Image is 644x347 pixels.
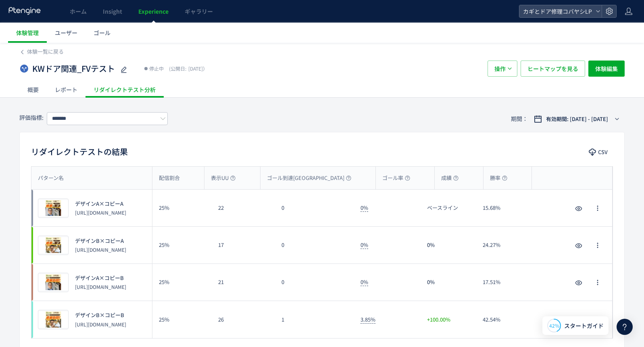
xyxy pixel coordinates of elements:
[427,204,458,212] span: ベースライン
[167,65,208,72] span: [DATE]）
[564,322,604,330] span: スタートガイド
[19,113,44,121] span: 評価指標:
[185,7,213,15] span: ギャラリー
[549,322,559,329] span: 42%
[70,7,87,15] span: ホーム
[32,63,115,75] span: KWドア関連_FVテスト
[38,273,68,292] img: 3e3a518f40b5bf0cc294e3c7f243f8291755650181427.jpeg
[275,301,354,338] div: 1
[103,7,122,15] span: Insight
[476,264,532,301] div: 17.51%
[361,278,368,286] span: 0%
[75,311,124,319] span: デザインB×コピーB
[588,61,625,77] button: 体験編集
[138,7,169,15] span: Experience
[382,174,410,182] span: ゴール率
[85,82,164,98] div: リダイレクトテスト分析
[152,227,212,263] div: 25%
[169,65,186,72] span: (公開日:
[441,174,459,182] span: 成績
[427,241,435,249] span: 0%
[585,146,613,159] button: CSV
[212,264,275,301] div: 21
[75,321,126,328] p: https://kagidoakobayashi.com/lp/cp/door-d/
[275,264,354,301] div: 0
[595,61,618,77] span: 体験編集
[529,113,625,125] button: 有効期間: [DATE] - [DATE]
[47,82,85,98] div: レポート
[521,5,592,17] span: カギとドア修理コバヤシLP
[476,227,532,263] div: 24.27%
[75,283,126,290] p: https://kagidoakobayashi.com/lp/cp/door-c/
[16,29,39,37] span: 体験管理
[27,48,64,55] span: 体験一覧に戻る
[361,204,368,212] span: 0%
[152,264,212,301] div: 25%
[38,310,68,329] img: 551c0f22f0293094b8aeb9a5bce98ab71755650181428.jpeg
[75,274,124,282] span: デザインA×コピーB
[55,29,77,37] span: ユーザー
[488,61,517,77] button: 操作
[361,316,375,324] span: 3.85%
[476,190,532,226] div: 15.68%
[75,237,124,245] span: デザインB×コピーA
[546,115,608,123] span: 有効期間: [DATE] - [DATE]
[212,301,275,338] div: 26
[598,146,608,159] span: CSV
[494,61,506,77] span: 操作
[19,82,47,98] div: 概要
[527,61,578,77] span: ヒートマップを見る
[521,61,585,77] button: ヒートマップを見る
[38,174,64,182] span: パターン名
[75,209,126,216] p: https://kagidoakobayashi.com/lp/cp/door-a/
[159,174,180,182] span: 配信割合
[476,301,532,338] div: 42.54%
[490,174,507,182] span: 勝率
[75,200,123,208] span: デザインA×コピーA
[211,174,236,182] span: 表示UU
[275,190,354,226] div: 0
[75,246,126,253] p: https://kagidoakobayashi.com/lp/cp/door-b/
[38,236,68,255] img: 35debde783b5743c50659cd4dbf4d7791755650181432.jpeg
[275,227,354,263] div: 0
[427,278,435,286] span: 0%
[212,190,275,226] div: 22
[511,112,528,125] span: 期間：
[427,316,450,324] span: +100.00%
[267,174,351,182] span: ゴール到達[GEOGRAPHIC_DATA]
[152,301,212,338] div: 25%
[212,227,275,263] div: 17
[152,190,212,226] div: 25%
[38,199,68,217] img: d33ce57e2b0cbfc78667d386f0104de11755650181430.jpeg
[361,241,368,249] span: 0%
[94,29,110,37] span: ゴール
[149,65,164,73] span: 停止中
[31,145,128,158] h2: リダイレクトテストの結果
